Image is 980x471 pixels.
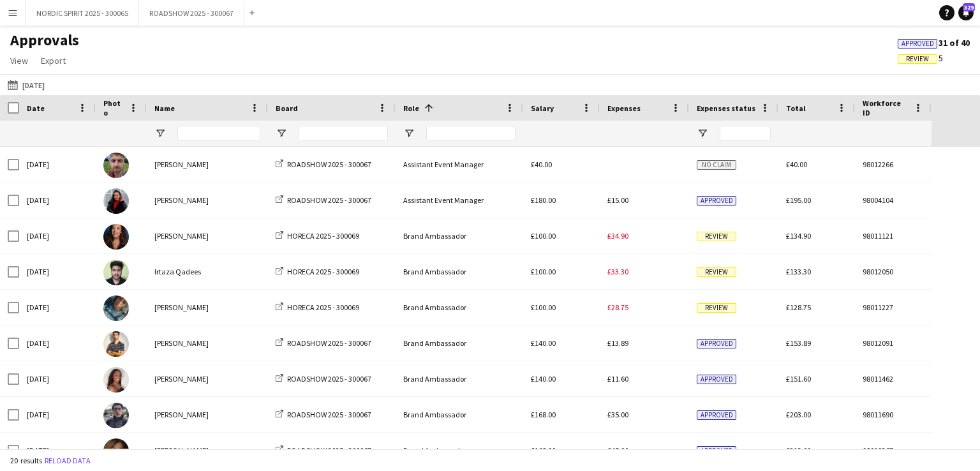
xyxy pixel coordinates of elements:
[697,375,736,384] span: Approved
[147,147,268,182] div: [PERSON_NAME]
[287,303,359,312] span: HORECA 2025 - 300069
[276,103,298,113] span: Board
[19,147,96,182] div: [DATE]
[531,103,554,113] span: Salary
[531,338,556,348] span: £140.00
[287,338,371,348] span: ROADSHOW 2025 - 300067
[103,224,129,250] img: Manuela Filippin
[147,433,268,468] div: [PERSON_NAME]
[531,267,556,276] span: £100.00
[287,374,371,384] span: ROADSHOW 2025 - 300067
[103,367,129,392] img: Manuela Boaventura
[786,410,811,419] span: £203.00
[786,267,811,276] span: £133.30
[276,160,371,169] a: ROADSHOW 2025 - 300067
[396,218,523,253] div: Brand Ambassador
[19,397,96,432] div: [DATE]
[287,160,371,169] span: ROADSHOW 2025 - 300067
[855,218,932,253] div: 98011121
[607,103,641,113] span: Expenses
[147,254,268,289] div: Irtaza Qadees
[906,55,929,63] span: Review
[27,103,45,113] span: Date
[396,325,523,361] div: Brand Ambassador
[531,303,556,312] span: £100.00
[607,338,628,348] span: £13.89
[697,128,708,139] button: Open Filter Menu
[855,361,932,396] div: 98011462
[531,231,556,241] span: £100.00
[786,445,811,455] span: £213.00
[287,231,359,241] span: HORECA 2025 - 300069
[403,103,419,113] span: Role
[786,195,811,205] span: £195.00
[36,52,71,69] a: Export
[786,303,811,312] span: £128.75
[855,183,932,218] div: 98004104
[147,218,268,253] div: [PERSON_NAME]
[19,290,96,325] div: [DATE]
[697,103,755,113] span: Expenses status
[697,160,736,170] span: No claim
[607,410,628,419] span: £35.00
[786,374,811,384] span: £151.60
[607,374,628,384] span: £11.60
[139,1,244,26] button: ROADSHOW 2025 - 300067
[276,445,371,455] a: ROADSHOW 2025 - 300067
[147,397,268,432] div: [PERSON_NAME]
[697,303,736,313] span: Review
[786,103,806,113] span: Total
[902,40,934,48] span: Approved
[697,339,736,348] span: Approved
[607,303,628,312] span: £28.75
[276,267,359,276] a: HORECA 2025 - 300069
[19,433,96,468] div: [DATE]
[276,410,371,419] a: ROADSHOW 2025 - 300067
[898,37,970,49] span: 31 of 40
[963,3,975,11] span: 329
[287,195,371,205] span: ROADSHOW 2025 - 300067
[276,195,371,205] a: ROADSHOW 2025 - 300067
[396,290,523,325] div: Brand Ambassador
[276,374,371,384] a: ROADSHOW 2025 - 300067
[786,231,811,241] span: £134.90
[147,361,268,396] div: [PERSON_NAME]
[103,438,129,464] img: Athena Roughton
[786,160,807,169] span: £40.00
[697,446,736,456] span: Approved
[697,232,736,241] span: Review
[154,103,175,113] span: Name
[10,55,28,66] span: View
[103,188,129,214] img: Yoana Todorova
[607,195,628,205] span: £15.00
[41,55,66,66] span: Export
[396,254,523,289] div: Brand Ambassador
[531,410,556,419] span: £168.00
[855,147,932,182] div: 98012266
[396,397,523,432] div: Brand Ambassador
[396,183,523,218] div: Assistant Event Manager
[697,267,736,277] span: Review
[299,126,388,141] input: Board Filter Input
[396,433,523,468] div: Brand Ambassador
[855,254,932,289] div: 98012050
[958,5,974,20] a: 329
[396,361,523,396] div: Brand Ambassador
[103,260,129,285] img: Irtaza Qadees
[287,445,371,455] span: ROADSHOW 2025 - 300067
[19,325,96,361] div: [DATE]
[103,98,124,117] span: Photo
[531,160,552,169] span: £40.00
[607,445,628,455] span: £45.00
[531,445,556,455] span: £168.00
[276,303,359,312] a: HORECA 2025 - 300069
[19,361,96,396] div: [DATE]
[855,433,932,468] div: 98010367
[287,410,371,419] span: ROADSHOW 2025 - 300067
[287,267,359,276] span: HORECA 2025 - 300069
[786,338,811,348] span: £153.89
[276,338,371,348] a: ROADSHOW 2025 - 300067
[147,183,268,218] div: [PERSON_NAME]
[396,147,523,182] div: Assistant Event Manager
[103,295,129,321] img: Wintana Menghisteab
